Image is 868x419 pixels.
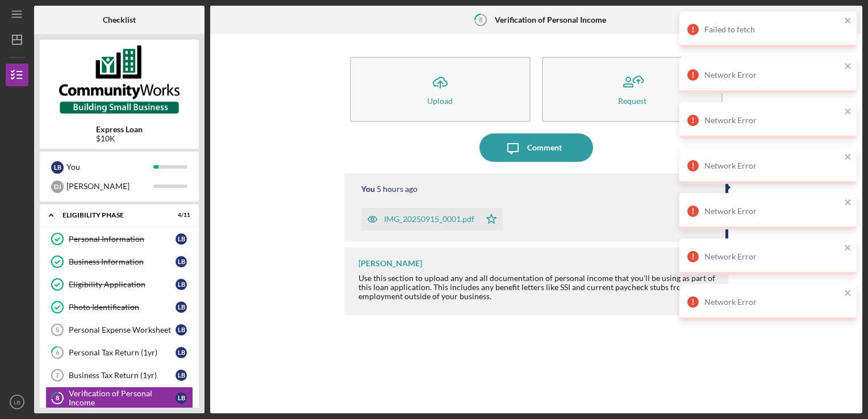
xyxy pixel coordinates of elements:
[176,233,187,245] div: L B
[69,257,176,266] div: Business Information
[427,97,453,105] div: Upload
[844,107,852,118] button: close
[844,16,852,27] button: close
[69,303,176,312] div: Photo Identification
[358,259,422,268] div: [PERSON_NAME]
[361,208,503,231] button: IMG_20250915_0001.pdf
[56,372,59,379] tspan: 7
[495,15,606,24] b: Verification of Personal Income
[704,298,841,307] div: Network Error
[66,157,153,177] div: You
[176,347,187,358] div: L B
[176,279,187,290] div: L B
[45,341,193,364] a: 6Personal Tax Return (1yr)LB
[45,364,193,387] a: 7Business Tax Return (1yr)LB
[384,215,474,224] div: IMG_20250915_0001.pdf
[45,228,193,250] a: Personal InformationLB
[6,391,28,413] button: LB
[350,57,531,122] button: Upload
[45,250,193,273] a: Business InformationLB
[56,326,59,333] tspan: 5
[170,212,190,219] div: 4 / 11
[14,399,20,405] text: LB
[361,185,375,194] div: You
[45,387,193,409] a: 8Verification of Personal IncomeLB
[40,45,199,114] img: Product logo
[45,273,193,296] a: Eligibility ApplicationLB
[103,15,136,24] b: Checklist
[69,389,176,407] div: Verification of Personal Income
[69,371,176,380] div: Business Tax Return (1yr)
[96,125,143,134] b: Express Loan
[844,288,852,299] button: close
[69,234,176,244] div: Personal Information
[704,70,841,79] div: Network Error
[618,97,646,105] div: Request
[844,243,852,254] button: close
[176,301,187,313] div: L B
[704,116,841,125] div: Network Error
[176,256,187,267] div: L B
[527,133,562,162] div: Comment
[542,57,723,122] button: Request
[176,370,187,381] div: L B
[176,392,187,404] div: L B
[56,395,59,402] tspan: 8
[704,207,841,216] div: Network Error
[66,177,153,196] div: [PERSON_NAME]
[96,134,143,143] div: $10K
[704,161,841,170] div: Network Error
[51,161,64,174] div: L B
[844,61,852,72] button: close
[358,274,717,301] div: Use this section to upload any and all documentation of personal income that you'll be using as p...
[176,324,187,336] div: L B
[479,16,482,23] tspan: 8
[69,348,176,357] div: Personal Tax Return (1yr)
[479,133,593,162] button: Comment
[704,252,841,261] div: Network Error
[62,212,162,219] div: Eligibility Phase
[844,152,852,163] button: close
[844,198,852,208] button: close
[704,25,841,34] div: Failed to fetch
[377,185,418,194] time: 2025-09-16 18:47
[45,319,193,341] a: 5Personal Expense WorksheetLB
[51,181,64,193] div: D J
[45,296,193,319] a: Photo IdentificationLB
[69,325,176,334] div: Personal Expense Worksheet
[69,280,176,289] div: Eligibility Application
[56,349,60,357] tspan: 6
